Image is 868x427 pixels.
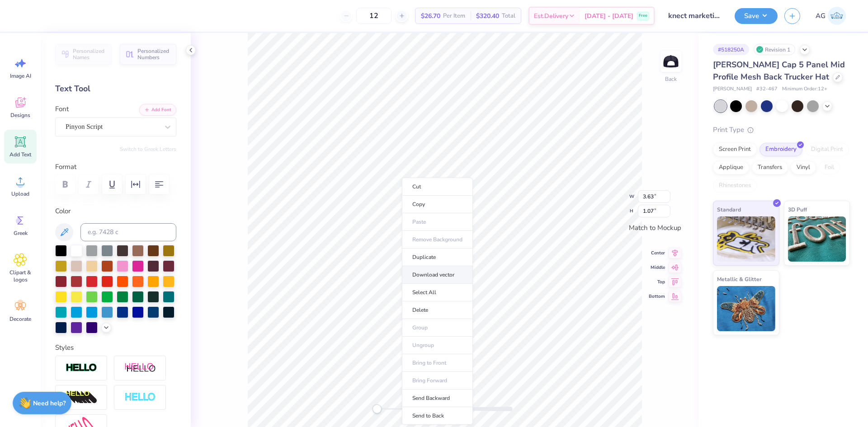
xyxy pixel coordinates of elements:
[55,44,112,65] button: Personalized Names
[73,48,106,61] span: Personalized Names
[402,196,473,213] li: Copy
[55,162,176,172] label: Format
[788,205,807,214] span: 3D Puff
[649,249,665,257] span: Center
[713,125,850,135] div: Print Type
[713,179,757,192] div: Rhinestones
[782,85,827,93] span: Minimum Order: 12 +
[713,143,757,156] div: Screen Print
[502,11,515,21] span: Total
[639,13,647,19] span: Free
[373,404,382,413] div: Accessibility label
[816,11,826,21] span: AG
[752,161,788,174] div: Transfers
[819,161,840,174] div: Foil
[476,11,499,21] span: $320.40
[66,363,97,373] img: Stroke
[55,83,176,95] div: Text Tool
[402,284,473,301] li: Select All
[788,216,846,262] img: 3D Puff
[402,407,473,425] li: Send to Back
[124,392,156,403] img: Negative Space
[33,399,66,408] strong: Need help?
[80,223,176,241] input: e.g. 7428 c
[717,274,762,284] span: Metallic & Glitter
[55,104,69,114] label: Font
[402,301,473,319] li: Delete
[713,85,752,93] span: [PERSON_NAME]
[717,205,741,214] span: Standard
[756,85,778,93] span: # 32-467
[585,11,633,21] span: [DATE] - [DATE]
[139,104,176,116] button: Add Font
[402,389,473,407] li: Send Backward
[717,216,775,262] img: Standard
[805,143,849,156] div: Digital Print
[754,44,795,55] div: Revision 1
[137,48,171,61] span: Personalized Numbers
[443,11,465,21] span: Per Item
[66,390,97,405] img: 3D Illusion
[10,72,31,80] span: Image AI
[811,7,850,25] a: AG
[356,8,392,24] input: – –
[713,44,749,55] div: # 518250A
[713,59,845,82] span: [PERSON_NAME] Cap 5 Panel Mid Profile Mesh Back Trucker Hat
[828,7,846,25] img: Aljosh Eyron Garcia
[402,249,473,266] li: Duplicate
[791,161,816,174] div: Vinyl
[649,293,665,300] span: Bottom
[649,278,665,286] span: Top
[120,145,176,153] button: Switch to Greek Letters
[9,315,31,323] span: Decorate
[5,269,35,283] span: Clipart & logos
[421,11,440,21] span: $26.70
[124,362,156,374] img: Shadow
[735,8,778,24] button: Save
[759,143,802,156] div: Embroidery
[662,52,680,70] img: Back
[402,178,473,196] li: Cut
[713,161,749,174] div: Applique
[649,264,665,271] span: Middle
[402,266,473,284] li: Download vector
[14,230,28,237] span: Greek
[55,206,176,216] label: Color
[11,190,29,197] span: Upload
[10,112,30,119] span: Designs
[717,286,775,331] img: Metallic & Glitter
[120,44,176,65] button: Personalized Numbers
[665,75,677,83] div: Back
[9,151,31,158] span: Add Text
[55,343,74,353] label: Styles
[534,11,568,21] span: Est. Delivery
[661,7,728,25] input: Untitled Design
